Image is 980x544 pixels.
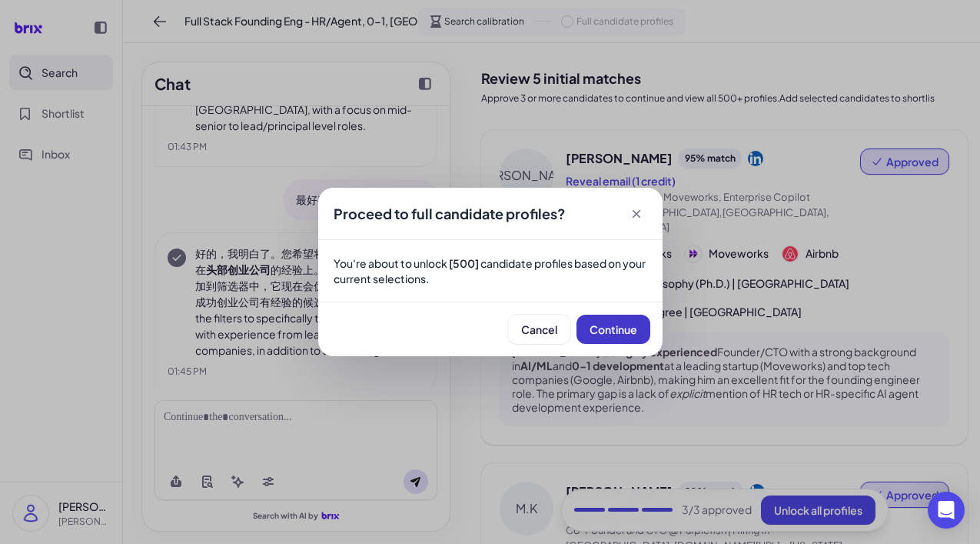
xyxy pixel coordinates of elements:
[334,205,566,222] span: Proceed to full candidate profiles?
[334,255,647,286] p: You're about to unlock candidate profiles based on your current selections.
[508,315,570,344] button: Cancel
[590,322,637,336] span: Continue
[521,322,557,336] span: Cancel
[928,492,965,529] div: Open Intercom Messenger
[576,315,650,344] button: Continue
[449,256,479,270] strong: [500]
